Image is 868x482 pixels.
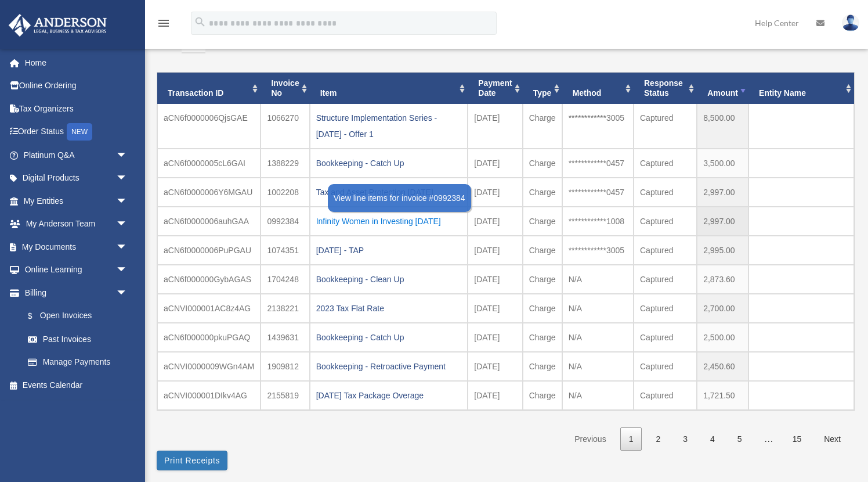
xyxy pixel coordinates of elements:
[261,207,309,236] td: 0992384
[8,167,145,190] a: Digital Productsarrow_drop_down
[468,294,522,323] td: [DATE]
[261,104,309,149] td: 1066270
[620,427,642,451] a: 1
[8,97,145,120] a: Tax Organizers
[316,300,462,316] div: 2023 Tax Flat Rate
[261,294,309,323] td: 2138221
[67,123,92,141] div: NEW
[8,281,145,304] a: Billingarrow_drop_down
[157,16,171,30] i: menu
[194,16,207,28] i: search
[523,323,562,352] td: Charge
[310,73,468,104] th: Item: activate to sort column ascending
[634,381,697,410] td: Captured
[8,258,145,282] a: Online Learningarrow_drop_down
[523,73,562,104] th: Type: activate to sort column ascending
[8,373,145,397] a: Events Calendar
[157,73,261,104] th: Transaction ID: activate to sort column ascending
[316,110,462,142] div: Structure Implementation Series - [DATE] - Offer 1
[468,178,522,207] td: [DATE]
[16,304,145,328] a: $Open Invoices
[634,294,697,323] td: Captured
[157,20,171,30] a: menu
[562,294,634,323] td: N/A
[697,104,748,149] td: 8,500.00
[8,120,145,144] a: Order StatusNEW
[157,451,227,470] button: Print Receipts
[523,236,562,265] td: Charge
[523,207,562,236] td: Charge
[634,236,697,265] td: Captured
[34,309,40,323] span: $
[116,281,139,305] span: arrow_drop_down
[468,265,522,294] td: [DATE]
[634,207,697,236] td: Captured
[116,167,139,190] span: arrow_drop_down
[562,323,634,352] td: N/A
[316,329,462,346] div: Bookkeeping - Catch Up
[261,323,309,352] td: 1439631
[634,352,697,381] td: Captured
[157,323,261,352] td: aCN6f000000pkuPGAQ
[697,265,748,294] td: 2,873.60
[157,265,261,294] td: aCN6f000000GybAGAS
[697,294,748,323] td: 2,700.00
[523,149,562,178] td: Charge
[261,178,309,207] td: 1002208
[562,381,634,410] td: N/A
[634,178,697,207] td: Captured
[261,381,309,410] td: 2155819
[697,323,748,352] td: 2,500.00
[647,427,669,451] a: 2
[16,328,139,351] a: Past Invoices
[116,189,139,213] span: arrow_drop_down
[468,104,522,149] td: [DATE]
[157,149,261,178] td: aCN6f0000005cL6GAI
[697,178,748,207] td: 2,997.00
[116,213,139,236] span: arrow_drop_down
[562,352,634,381] td: N/A
[8,143,145,167] a: Platinum Q&Aarrow_drop_down
[697,149,748,178] td: 3,500.00
[316,271,462,287] div: Bookkeeping - Clean Up
[116,143,139,167] span: arrow_drop_down
[697,352,748,381] td: 2,450.60
[16,351,145,374] a: Manage Payments
[261,265,309,294] td: 1704248
[157,37,236,65] label: Show entries
[157,381,261,410] td: aCNVI000001DIkv4AG
[261,352,309,381] td: 1909812
[697,381,748,410] td: 1,721.50
[634,149,697,178] td: Captured
[701,427,724,451] a: 4
[634,265,697,294] td: Captured
[634,323,697,352] td: Captured
[8,74,145,98] a: Online Ordering
[157,352,261,381] td: aCNVI0000009WGn4AM
[697,207,748,236] td: 2,997.00
[157,104,261,149] td: aCN6f0000006QjsGAE
[116,258,139,282] span: arrow_drop_down
[261,236,309,265] td: 1074351
[634,73,697,104] th: Response Status: activate to sort column ascending
[523,265,562,294] td: Charge
[316,184,462,200] div: Tax and Asset Protection [DATE]
[8,235,145,258] a: My Documentsarrow_drop_down
[523,381,562,410] td: Charge
[562,265,634,294] td: N/A
[468,323,522,352] td: [DATE]
[562,73,634,104] th: Method: activate to sort column ascending
[316,358,462,375] div: Bookkeeping - Retroactive Payment
[5,14,110,37] img: Anderson Advisors Platinum Portal
[8,189,145,213] a: My Entitiesarrow_drop_down
[523,178,562,207] td: Charge
[468,236,522,265] td: [DATE]
[316,387,462,404] div: [DATE] Tax Package Overage
[523,104,562,149] td: Charge
[157,178,261,207] td: aCN6f0000006Y6MGAU
[8,213,145,236] a: My Anderson Teamarrow_drop_down
[674,427,696,451] a: 3
[468,149,522,178] td: [DATE]
[566,427,614,451] a: Previous
[468,73,522,104] th: Payment Date: activate to sort column ascending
